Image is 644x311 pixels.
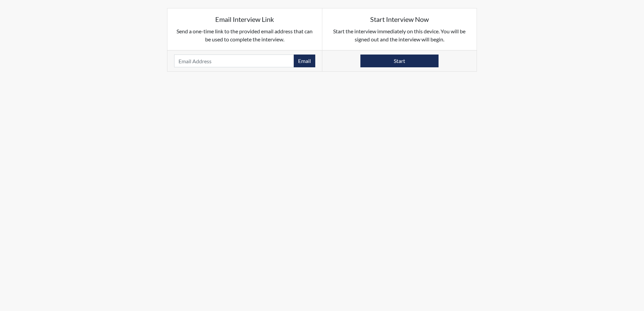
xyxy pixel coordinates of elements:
[329,27,470,43] p: Start the interview immediately on this device. You will be signed out and the interview will begin.
[174,15,315,23] h5: Email Interview Link
[329,15,470,23] h5: Start Interview Now
[174,55,294,67] input: Email Address
[174,27,315,43] p: Send a one-time link to the provided email address that can be used to complete the interview.
[294,55,315,67] button: Email
[360,55,439,67] button: Start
